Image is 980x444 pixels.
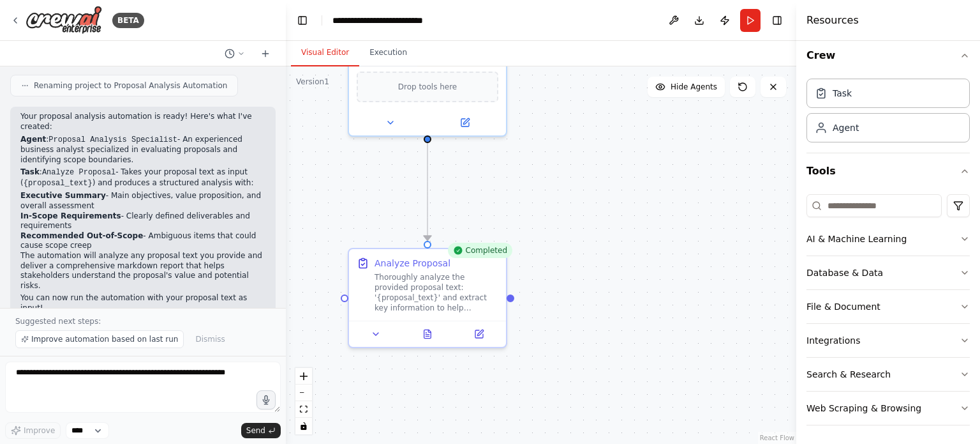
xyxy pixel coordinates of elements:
[20,231,143,240] strong: Recommended Out-of-Scope
[806,153,970,189] button: Tools
[195,334,225,344] span: Dismiss
[20,135,46,144] strong: Agent
[20,167,40,176] strong: Task
[31,334,178,344] span: Improve automation based on last run
[20,191,106,200] strong: Executive Summary
[806,290,970,323] button: File & Document
[671,82,717,92] span: Hide Agents
[255,46,276,61] button: Start a new chat
[20,231,265,251] li: - Ambiguous items that could cause scope creep
[421,142,434,240] g: Edge from fff9011c-2ae6-4376-abf9-4c4a5148abf8 to 577ab3c6-d9b8-4fa0-9aec-a8a68c503172
[20,211,121,220] strong: In-Scope Requirements
[293,11,311,29] button: Hide left sidebar
[375,272,498,313] div: Thoroughly analyze the provided proposal text: '{proposal_text}' and extract key information to h...
[806,189,970,436] div: Tools
[5,422,61,439] button: Improve
[295,368,312,434] div: React Flow controls
[806,38,970,73] button: Crew
[24,425,55,436] span: Improve
[295,368,312,385] button: zoom in
[295,385,312,401] button: zoom out
[26,6,102,34] img: Logo
[375,257,450,270] div: Analyze Proposal
[806,73,970,153] div: Crew
[806,256,970,289] button: Database & Data
[359,40,417,66] button: Execution
[15,316,271,326] p: Suggested next steps:
[448,243,512,258] div: Completed
[296,77,329,87] div: Version 1
[398,80,457,93] span: Drop tools here
[256,390,276,410] button: Click to speak your automation idea
[806,222,970,256] button: AI & Machine Learning
[34,80,227,91] span: Renaming project to Proposal Analysis Automation
[20,112,265,132] p: Your proposal analysis automation is ready! Here's what I've created:
[246,425,265,436] span: Send
[42,168,115,177] code: Analyze Proposal
[20,191,265,211] li: - Main objectives, value proposition, and overall assessment
[429,115,501,130] button: Open in side panel
[20,251,265,291] p: The automation will analyze any proposal text you provide and deliver a comprehensive markdown re...
[295,418,312,434] button: toggle interactivity
[219,46,250,61] button: Switch to previous chat
[189,330,231,348] button: Dismiss
[332,14,454,27] nav: breadcrumb
[768,11,786,29] button: Hide right sidebar
[401,326,455,342] button: View output
[457,326,501,342] button: Open in side panel
[48,135,177,144] code: Proposal Analysis Specialist
[112,13,144,28] div: BETA
[348,248,507,348] div: CompletedAnalyze ProposalThoroughly analyze the provided proposal text: '{proposal_text}' and ext...
[806,358,970,391] button: Search & Research
[806,13,859,28] h4: Resources
[20,167,265,188] p: : - Takes your proposal text as input ( ) and produces a structured analysis with:
[806,392,970,425] button: Web Scraping & Browsing
[291,40,359,66] button: Visual Editor
[833,121,859,134] div: Agent
[15,330,184,348] button: Improve automation based on last run
[241,423,281,438] button: Send
[20,135,265,165] p: : - An experienced business analyst specialized in evaluating proposals and identifying scope bou...
[648,77,725,97] button: Hide Agents
[833,87,852,100] div: Task
[24,179,93,188] code: {proposal_text}
[20,211,265,231] li: - Clearly defined deliverables and requirements
[295,401,312,418] button: fit view
[20,293,265,313] p: You can now run the automation with your proposal text as input!
[760,434,794,441] a: React Flow attribution
[806,324,970,357] button: Integrations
